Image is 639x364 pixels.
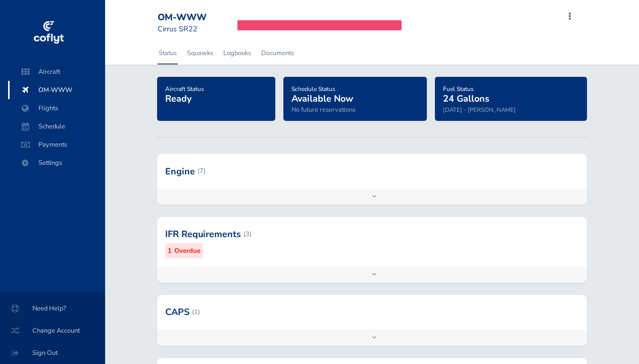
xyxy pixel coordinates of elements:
[18,154,95,172] span: Settings
[158,12,230,23] div: OM-WWW
[443,93,489,105] span: 24 Gallons
[12,344,93,362] span: Sign Out
[12,299,93,317] span: Need Help?
[443,106,516,114] small: [DATE] - [PERSON_NAME]
[186,42,214,64] a: Squawks
[18,63,95,81] span: Aircraft
[291,105,356,114] span: No future reservations
[222,42,252,64] a: Logbooks
[18,135,95,154] span: Payments
[165,85,204,93] span: Aircraft Status
[158,24,198,34] small: Cirrus SR22
[18,117,95,135] span: Schedule
[18,99,95,117] span: Flights
[443,85,474,93] span: Fuel Status
[291,82,353,105] a: Schedule StatusAvailable Now
[174,246,201,256] small: Overdue
[260,42,295,64] a: Documents
[291,85,335,93] span: Schedule Status
[165,93,191,105] span: Ready
[158,42,178,64] a: Status
[32,18,65,48] img: coflyt logo
[12,322,93,340] span: Change Account
[18,81,95,99] span: OM-WWW
[291,93,353,105] span: Available Now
